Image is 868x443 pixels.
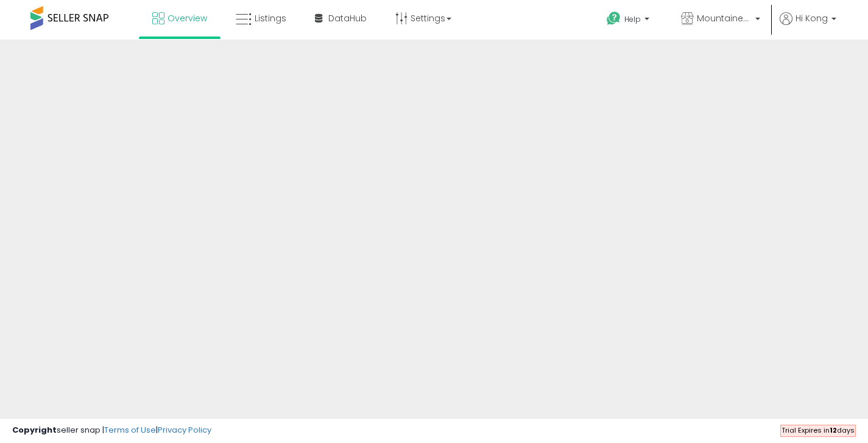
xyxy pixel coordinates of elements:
span: Overview [168,12,207,24]
div: seller snap | | [12,425,211,436]
a: Help [597,2,662,40]
a: Privacy Policy [158,424,211,436]
span: MountaineerBrand [697,12,752,24]
span: Help [624,14,641,24]
a: Hi Kong [780,12,836,40]
span: DataHub [328,12,367,24]
b: 12 [830,425,837,435]
span: Listings [255,12,286,24]
i: Get Help [606,11,621,26]
a: Terms of Use [104,424,156,436]
span: Hi Kong [796,12,828,24]
span: Trial Expires in days [782,425,855,435]
strong: Copyright [12,424,57,436]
